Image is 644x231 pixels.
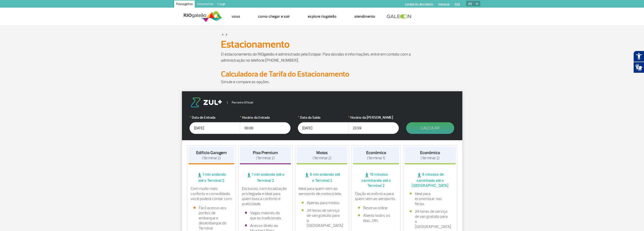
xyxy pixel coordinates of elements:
strong: Piso Premium [253,150,278,155]
li: Vagas maiores do que as tradicionais. [245,210,286,221]
li: Ideal para economizar nas férias [410,191,451,206]
span: 6 minutos de caminhada até o [GEOGRAPHIC_DATA] [405,172,456,188]
li: Aberto todos os dias, 24h. [358,213,394,223]
input: hh:mm [240,122,290,134]
li: Apenas para motos. [302,200,343,205]
span: (Terminal 2) [202,156,221,161]
input: dd/mm/aaaa [190,122,240,134]
a: Corporativo [195,1,215,9]
label: Horário da Entrada [240,115,290,120]
a: Imprensa [438,3,450,6]
h1: Estacionamento [221,40,423,49]
li: 24 horas de serviço de van gratuito para o [GEOGRAPHIC_DATA] [410,209,451,229]
span: 15 minutos caminhando até o Terminal 2 [353,172,399,188]
span: 1 min andando até o Terminal 2 [240,172,291,183]
strong: Econômico [420,150,440,155]
span: (Terminal 2) [313,156,331,161]
label: Data da Saída [298,115,348,120]
a: Cargo [215,1,227,9]
span: (Terminal 2) [256,156,275,161]
span: 1 min andando até o Terminal 2 [189,172,235,183]
a: Compra On-line GaleOn [405,3,433,6]
li: Reserva online [358,205,394,210]
p: Exclusivo, com localização privilegiada e ideal para quem busca conforto e praticidade. [242,186,289,206]
span: (Terminal 1) [367,156,385,161]
a: Voos [232,14,240,19]
strong: Edifício Garagem [196,150,227,155]
a: > [222,31,224,37]
input: dd/mm/aaaa [298,122,348,134]
label: Horário da [PERSON_NAME] [348,115,399,120]
a: Passageiros [174,1,195,9]
span: (Terminal 2) [421,156,440,161]
h2: Calculadora de Tarifa do Estacionamento [221,69,423,79]
button: Abrir tradutor de língua de sinais. [633,62,644,73]
button: Abrir recursos assistivos. [633,51,644,62]
a: RQS [455,3,460,6]
p: Simule e compare as opções. [221,79,423,85]
label: Data de Entrada [190,115,240,120]
li: Fácil acesso aos pontos de embarque e desembarque do Terminal [194,205,230,231]
strong: Econômico [366,150,386,155]
a: Como chegar e sair [258,14,290,19]
p: Opção econômica para quem vem ao aeroporto. [355,191,397,201]
span: Parceiro Oficial [227,101,253,104]
p: Com muito mais conforto e comodidade, você poderá contar com: [191,186,233,201]
li: 24 horas de serviço de van gratuito para o [GEOGRAPHIC_DATA] [302,208,343,228]
p: Ideal para quem vem ao aeroporto de motocicleta. [299,186,346,196]
span: 6 min andando até o Terminal 2 [297,172,348,183]
a: > [226,31,227,37]
a: Atendimento [354,14,375,19]
img: logo-zul.png [190,98,223,107]
a: Explore RIOgaleão [308,14,337,19]
strong: Motos [316,150,328,155]
input: hh:mm [348,122,399,134]
div: Plugin de acessibilidade da Hand Talk. [633,51,644,73]
p: O estacionamento do RIOgaleão é administrado pela Estapar. Para dúvidas e informações, entre em c... [221,51,423,63]
button: Calcular [406,122,454,134]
